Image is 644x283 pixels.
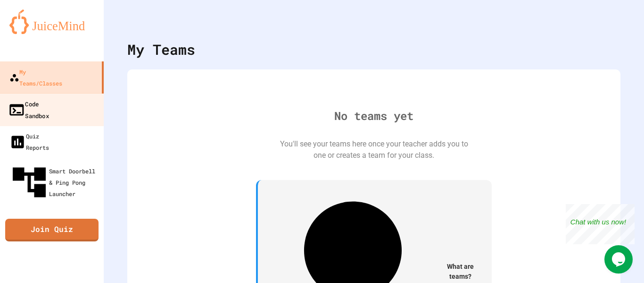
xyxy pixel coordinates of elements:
a: Join Quiz [5,219,99,241]
div: You'll see your teams here once your teacher adds you to one or creates a team for your class. [280,138,468,161]
div: Quiz Reports [9,130,49,153]
div: Code Sandbox [8,98,49,121]
iframe: chat widget [566,204,635,244]
div: My Teams/Classes [9,66,62,89]
div: No teams yet [334,107,413,124]
img: logo-orange.svg [9,9,94,34]
iframe: chat widget [604,245,635,274]
span: What are teams? [440,262,480,282]
div: Smart Doorbell & Ping Pong Launcher [9,163,100,202]
div: My Teams [127,39,195,60]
